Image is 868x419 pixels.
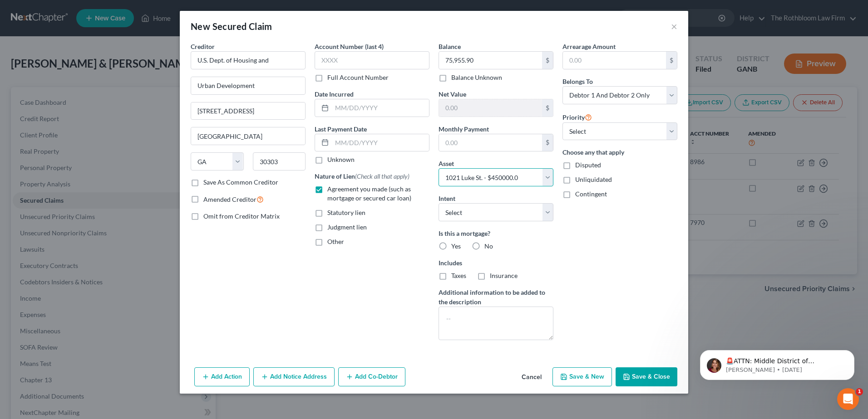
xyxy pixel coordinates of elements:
[253,152,306,171] input: Enter zip...
[191,77,305,94] input: Enter address...
[514,368,549,386] button: Cancel
[542,99,553,117] div: $
[203,178,278,187] label: Save As Common Creditor
[315,42,384,51] label: Account Number (last 4)
[439,124,489,134] label: Monthly Payment
[484,242,493,250] span: No
[439,160,454,167] span: Asset
[327,185,411,202] span: Agreement you made (such as mortgage or secured car loan)
[439,287,553,307] label: Additional information to be added to the description
[332,99,429,117] input: MM/DD/YYYY
[338,367,405,386] button: Add Co-Debtor
[439,89,466,99] label: Net Value
[191,127,305,145] input: Enter city...
[562,112,592,122] label: Priority
[542,52,553,69] div: $
[327,73,389,82] label: Full Account Number
[327,238,344,245] span: Other
[191,20,272,33] div: New Secured Claim
[575,190,607,198] span: Contingent
[542,134,553,151] div: $
[562,78,593,85] span: Belongs To
[315,171,409,181] label: Nature of Lien
[837,388,859,410] iframe: Intercom live chat
[203,212,280,220] span: Omit from Creditor Matrix
[332,134,429,151] input: MM/DD/YYYY
[666,52,677,69] div: $
[253,367,335,386] button: Add Notice Address
[315,124,367,134] label: Last Payment Date
[439,194,455,203] label: Intent
[575,161,601,169] span: Disputed
[439,42,461,51] label: Balance
[686,331,868,395] iframe: Intercom notifications message
[315,89,354,99] label: Date Incurred
[439,134,542,151] input: 0.00
[451,73,502,82] label: Balance Unknown
[616,367,677,386] button: Save & Close
[856,388,863,395] span: 1
[451,272,466,279] span: Taxes
[315,51,429,69] input: XXXX
[563,52,666,69] input: 0.00
[191,51,306,69] input: Search creditor by name...
[327,209,365,216] span: Statutory lien
[327,155,355,164] label: Unknown
[439,258,553,268] label: Includes
[439,99,542,117] input: 0.00
[327,223,367,231] span: Judgment lien
[671,21,677,32] button: ×
[355,172,409,180] span: (Check all that apply)
[490,272,518,279] span: Insurance
[439,229,553,238] label: Is this a mortgage?
[562,147,677,157] label: Choose any that apply
[203,195,256,203] span: Amended Creditor
[575,175,612,183] span: Unliquidated
[451,242,461,250] span: Yes
[562,42,616,51] label: Arrearage Amount
[191,102,305,120] input: Apt, Suite, etc...
[194,367,250,386] button: Add Action
[191,43,215,50] span: Creditor
[552,367,612,386] button: Save & New
[439,52,542,69] input: 0.00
